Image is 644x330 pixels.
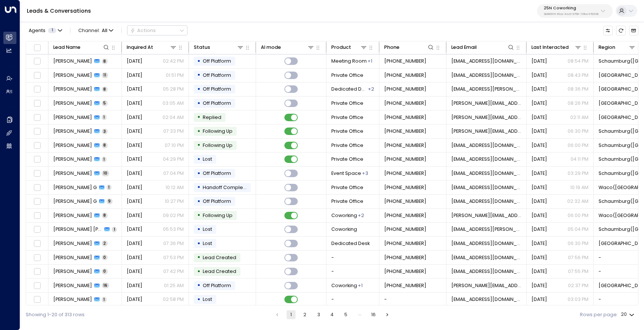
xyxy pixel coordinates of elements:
span: Private Office [331,100,363,107]
p: 08:26 PM [568,100,588,107]
p: 03:03 PM [568,296,588,303]
span: Yesterday [531,170,547,177]
span: Toggle select row [33,141,41,150]
span: 11 [102,72,108,78]
button: Go to page 2 [300,310,309,319]
span: Toggle select row [33,211,41,220]
span: Jurijs Girtakovskis [53,212,92,219]
div: • [197,182,201,193]
p: 05:04 PM [568,226,588,233]
div: Meeting Room,Meeting Room / Event Space,Private Office [362,170,368,177]
div: Showing 1-20 of 313 rows [26,311,85,318]
span: Sep 17, 2025 [127,296,142,303]
div: Last Interacted [531,43,582,51]
span: Leslie Eichelberger [53,58,92,65]
div: • [197,168,201,179]
span: Toggle select row [33,99,41,108]
p: 06:30 PM [568,128,588,135]
span: jurijs@effodio.com [451,212,522,219]
div: Inquired At [127,43,177,51]
div: Status [194,43,244,51]
span: Toggle select row [33,183,41,192]
p: 02:32 AM [567,198,588,205]
span: Lost [203,240,212,246]
button: Go to page 3 [314,310,323,319]
button: Go to page 4 [328,310,337,319]
p: 02:58 PM [163,296,184,303]
span: +15635069302 [384,58,426,65]
span: Lost [203,296,212,302]
span: Off Platform [203,198,231,204]
span: maia.ludmila@gmail.com [451,226,522,233]
p: 06:00 PM [568,142,588,149]
span: Russ Sher [53,114,92,121]
div: • [197,294,201,305]
div: Private Office [358,282,363,289]
span: Yesterday [127,184,142,191]
p: 02:04 AM [162,114,184,121]
span: 8 [102,142,108,148]
span: Yesterday [531,184,547,191]
span: 16 [102,283,109,288]
div: AI mode [261,43,315,51]
span: Private Office [331,156,363,163]
span: +19252321563 [384,198,426,205]
span: Off Platform [203,72,231,78]
span: ed@elitefinancialedu.com [451,72,522,79]
div: Lead Email [451,43,477,51]
span: Buffalo Grove(IL) [599,114,643,121]
span: Sep 16, 2025 [531,114,547,121]
span: Yesterday [531,128,547,135]
div: 20 [621,309,636,320]
span: Frisco(TX) [599,72,643,79]
div: Product [331,43,351,51]
span: Event Space [331,170,361,177]
span: Toggle select row [33,71,41,80]
span: sledder16@outlook.com [451,170,522,177]
div: • [197,224,201,235]
span: Private Office [331,142,363,149]
span: +16303476471 [384,170,426,177]
span: Ed Cross [53,72,92,79]
span: Apr 24, 2025 [531,198,547,205]
td: - [379,293,446,307]
span: Jacob Zwiezen [53,268,92,275]
span: 8 [102,59,108,64]
span: Dedicated Desk [331,86,367,92]
span: 8 [102,213,108,218]
span: Ludmila Maia Nelson [53,226,102,233]
span: Lead Created [203,268,236,274]
span: +18473234313 [384,114,426,121]
div: • [197,69,201,81]
span: Sep 18, 2025 [531,282,547,289]
span: jacobtzwiezen@outlook.com [451,240,522,247]
span: Toggle select row [33,253,41,262]
span: Lost [203,226,212,232]
span: Off Platform [203,86,231,92]
span: Following Up [203,142,233,148]
p: 07:42 PM [163,268,184,275]
span: +18473234313 [384,100,426,107]
span: Sep 16, 2025 [127,100,142,107]
span: Yesterday [531,142,547,149]
span: Aug 21, 2025 [127,268,142,275]
span: Waco(TX) [599,184,643,191]
span: 1 [102,114,107,120]
span: Jacob Zwiezen [53,240,92,247]
span: Schaumburg(IL) [599,156,643,163]
span: Apr 18, 2025 [127,198,142,205]
div: Region [599,43,636,51]
span: Sep 20, 2025 [127,156,142,163]
button: Go to page 16 [369,310,378,319]
nav: pagination navigation [272,310,392,319]
div: Actions [130,28,156,34]
span: All [102,28,107,33]
div: • [197,126,201,137]
span: Handoff Completed [203,184,251,191]
span: +18178226997 [384,72,426,79]
span: Sep 05, 2025 [127,72,142,79]
span: Sep 17, 2025 [531,296,547,303]
p: 05:28 PM [163,86,184,92]
p: 10:19 AM [570,184,588,191]
td: - [326,293,379,307]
